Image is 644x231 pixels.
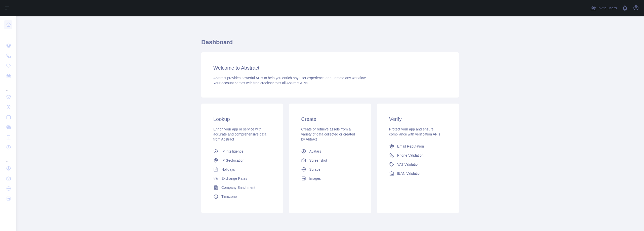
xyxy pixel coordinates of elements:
[201,38,459,50] h1: Dashboard
[299,174,361,183] a: Images
[301,116,359,123] h3: Create
[309,158,327,163] span: Screenshot
[389,127,440,136] span: Protect your app and ensure compliance with verification APIs
[221,149,244,154] span: IP Intelligence
[397,162,420,167] span: VAT Validation
[221,158,245,163] span: IP Geolocation
[211,192,273,201] a: Timezone
[387,160,449,169] a: VAT Validation
[309,167,320,172] span: Scrape
[397,144,424,149] span: Email Reputation
[211,165,273,174] a: Holidays
[213,76,367,80] span: Abstract provides powerful APIs to help you enrich any user experience or automate any workflow.
[4,153,12,163] div: ...
[221,194,237,199] span: Timezone
[397,153,424,158] span: Phone Validation
[597,5,617,11] span: Invite users
[221,185,255,190] span: Company Enrichment
[309,176,321,181] span: Images
[387,169,449,178] a: IBAN Validation
[213,116,271,123] h3: Lookup
[221,167,235,172] span: Holidays
[299,156,361,165] a: Screenshot
[4,30,12,40] div: ...
[213,127,266,141] span: Enrich your app or service with accurate and comprehensive data from Abstract
[387,151,449,160] a: Phone Validation
[211,174,273,183] a: Exchange Rates
[211,147,273,156] a: IP Intelligence
[589,4,618,12] button: Invite users
[211,183,273,192] a: Company Enrichment
[221,176,247,181] span: Exchange Rates
[299,147,361,156] a: Avatars
[213,81,308,85] span: Your account comes with across all Abstract APIs.
[253,81,271,85] span: free credits
[389,116,447,123] h3: Verify
[211,156,273,165] a: IP Geolocation
[309,149,321,154] span: Avatars
[4,81,12,91] div: ...
[397,171,422,176] span: IBAN Validation
[213,64,447,71] h3: Welcome to Abstract.
[301,127,355,141] span: Create or retrieve assets from a variety of data collected or created by Abtract
[387,142,449,151] a: Email Reputation
[299,165,361,174] a: Scrape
